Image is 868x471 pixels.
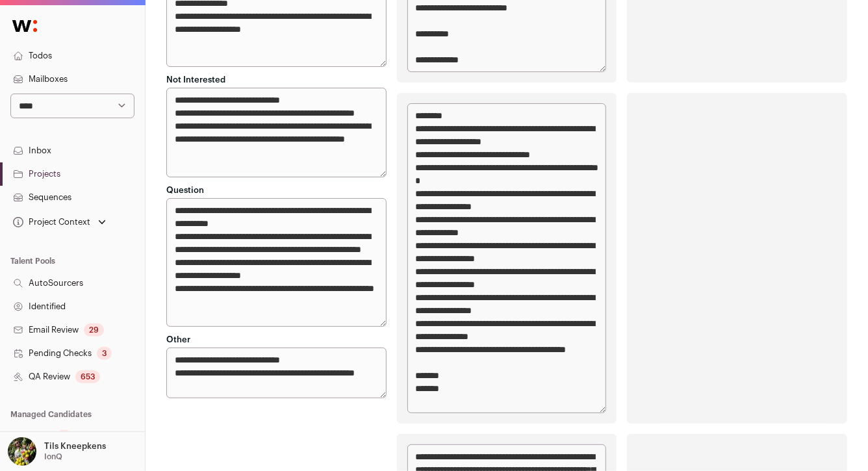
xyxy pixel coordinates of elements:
div: Project Context [10,217,90,227]
label: Not Interested [166,75,225,85]
img: 6689865-medium_jpg [8,437,36,466]
label: Other [166,335,190,345]
button: Open dropdown [10,213,108,231]
button: Open dropdown [5,437,108,466]
label: Question [166,185,204,196]
div: 3 [97,347,112,360]
p: Tils Kneepkens [44,441,106,452]
p: IonQ [44,452,62,462]
div: 3 [57,430,71,443]
img: Wellfound [5,13,44,39]
div: 29 [84,324,104,337]
div: 653 [75,370,100,383]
